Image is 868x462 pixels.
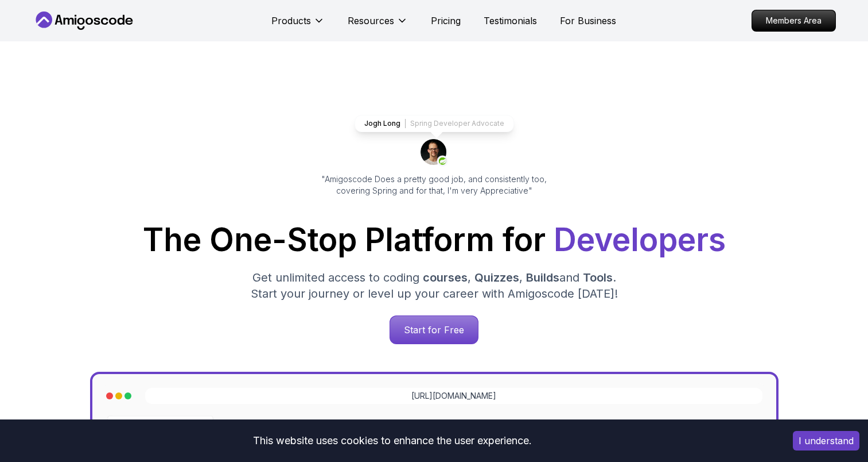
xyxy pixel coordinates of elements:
p: Jogh Long [364,119,400,128]
h1: The One-Stop Platform for [42,224,827,256]
a: Members Area [752,10,836,32]
button: Products [271,14,325,37]
p: Products [271,14,311,28]
p: Start for Free [390,316,478,344]
p: "Amigoscode Does a pretty good job, and consistently too, covering Spring and for that, I'm very ... [306,174,563,197]
p: Spring Developer Advocate [410,119,504,128]
a: Start for Free [390,315,478,344]
p: Resources [348,14,394,28]
span: Tools [583,271,613,284]
a: Testimonials [484,14,537,28]
span: courses [423,271,468,284]
span: Builds [526,271,559,284]
div: This website uses cookies to enhance the user experience. [9,428,776,453]
a: Pricing [431,14,461,28]
button: Resources [348,14,408,37]
a: For Business [560,14,616,28]
p: Get unlimited access to coding , , and . Start your journey or level up your career with Amigosco... [242,269,627,302]
p: Members Area [752,10,835,31]
a: [URL][DOMAIN_NAME] [411,390,496,402]
span: Developers [554,221,726,259]
span: Quizzes [474,271,519,284]
button: Accept cookies [793,431,859,451]
img: josh long [421,139,448,167]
